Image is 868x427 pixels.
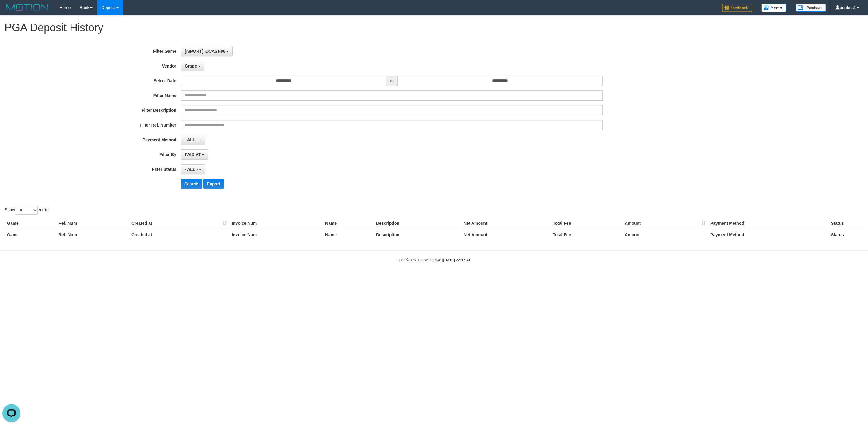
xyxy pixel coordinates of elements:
th: Created at [129,229,229,240]
label: Show entries [5,206,50,215]
th: Game [5,229,56,240]
img: Feedback.jpg [722,4,752,12]
th: Name [323,229,374,240]
span: [ISPORT] IDCASH88 [185,49,225,54]
button: Open LiveChat chat widget [2,2,20,20]
th: Ref. Num [56,218,129,229]
th: Total Fee [550,218,622,229]
th: Status [829,218,863,229]
th: Description [374,229,461,240]
span: PAID AT [185,152,201,157]
button: [ISPORT] IDCASH88 [181,46,233,56]
span: - ALL - [185,167,198,172]
th: Name [323,218,374,229]
img: panduan.png [796,4,826,12]
span: - ALL - [185,137,198,142]
th: Total Fee [550,229,622,240]
th: Net Amount [461,229,550,240]
th: Payment Method [708,229,829,240]
img: MOTION_logo.png [5,3,50,12]
th: Invoice Num [229,218,323,229]
small: code © [DATE]-[DATE] dwg | [398,258,470,262]
strong: [DATE] 22:17:41 [443,258,470,262]
th: Ref. Num [56,229,129,240]
th: Created at [129,218,229,229]
th: Description [374,218,461,229]
th: Game [5,218,56,229]
th: Net Amount [461,218,550,229]
button: - ALL - [181,135,205,145]
th: Invoice Num [229,229,323,240]
h1: PGA Deposit History [5,22,863,34]
th: Amount [622,218,708,229]
button: Search [181,179,202,189]
img: Button%20Memo.svg [761,4,787,12]
button: - ALL - [181,164,205,174]
th: Status [829,229,863,240]
select: Showentries [15,206,38,215]
button: PAID AT [181,149,208,160]
button: Grape [181,61,204,71]
th: Payment Method [708,218,829,229]
span: Grape [185,64,197,68]
span: to [386,76,398,86]
th: Amount [622,229,708,240]
button: Export [203,179,224,189]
